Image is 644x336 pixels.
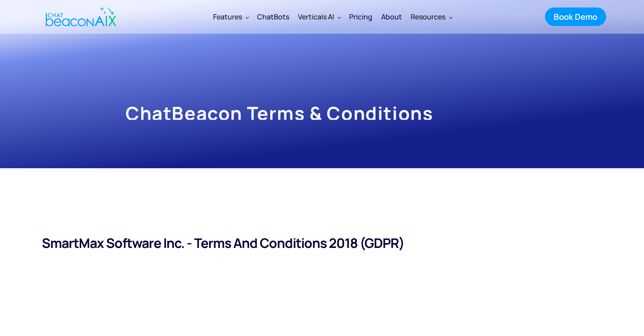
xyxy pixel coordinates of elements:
[298,11,334,23] div: Verticals AI
[377,5,406,28] a: About
[213,11,242,23] div: Features
[411,11,445,23] div: Resources
[545,7,606,26] a: Book Demo
[345,5,377,28] a: Pricing
[125,102,433,125] h2: ChatBeacon Terms & Conditions
[209,6,253,27] div: Features
[338,15,341,19] img: Dropdown
[406,6,456,27] div: Resources
[554,11,597,22] div: Book Demo
[257,11,289,23] div: ChatBots
[294,6,345,27] div: Verticals AI
[38,1,121,32] a: home
[24,234,626,252] h4: SmartMax Software Inc. - Terms and Conditions 2018 (GDPR)
[246,15,249,19] img: Dropdown
[381,11,402,23] div: About
[253,5,294,28] a: ChatBots
[449,15,453,19] img: Dropdown
[349,11,372,23] div: Pricing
